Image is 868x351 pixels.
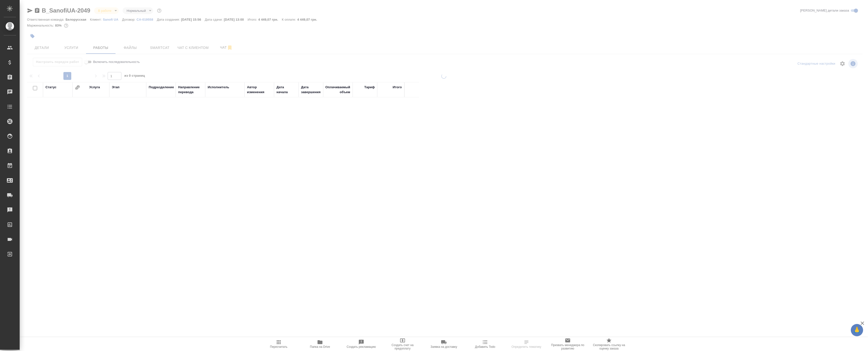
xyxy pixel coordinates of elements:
div: Итого [393,85,402,90]
div: Исполнитель [208,85,229,90]
div: Направление перевода [178,85,203,95]
div: Услуга [89,85,100,90]
div: Дата начала [276,85,296,95]
div: Автор изменения [247,85,272,95]
div: Оплачиваемый объем [325,85,350,95]
div: Дата завершения [301,85,321,95]
div: Подразделение [149,85,174,90]
div: Статус [45,85,57,90]
button: Сгруппировать [75,85,80,90]
div: Этап [112,85,119,90]
span: 🙏 [853,325,861,335]
button: 🙏 [851,324,863,336]
div: Тариф [364,85,375,90]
